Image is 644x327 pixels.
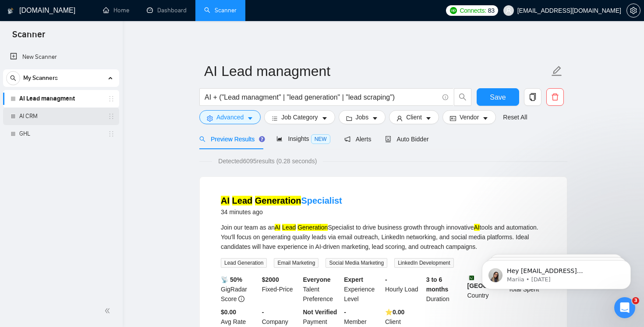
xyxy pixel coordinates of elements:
a: setting [626,7,640,14]
div: GigRadar Score [219,275,260,304]
button: userClientcaret-down [389,110,439,124]
div: Join our team as an Specialist to drive business growth through innovative tools and automation. ... [221,223,546,252]
mark: Generation [297,224,328,231]
img: logo [7,4,14,18]
span: delete [547,93,563,101]
span: search [7,75,20,81]
span: LinkedIn Development [394,258,453,268]
b: Expert [344,276,363,283]
b: ⭐️ 0.00 [385,309,404,316]
a: dashboardDashboard [147,7,187,14]
span: user [506,7,512,14]
button: setting [626,4,640,18]
span: area-chart [276,136,283,142]
mark: AI [474,224,480,231]
span: copy [524,93,541,101]
mark: AI [221,196,230,205]
b: 3 to 6 months [426,276,449,293]
span: holder [108,113,115,120]
div: Country [466,275,507,304]
button: delete [546,88,564,106]
span: Alerts [344,136,372,143]
span: Job Category [281,112,318,122]
div: Talent Preference [301,275,343,304]
span: Preview Results [199,136,262,143]
a: GHL [19,125,103,143]
a: homeHome [103,7,129,14]
span: bars [272,115,278,122]
iframe: Intercom notifications message [469,242,644,303]
b: Not Verified [303,309,337,316]
a: AI Lead managment [19,90,103,108]
span: NEW [311,134,330,144]
button: search [454,88,471,106]
a: Reset All [503,112,527,122]
button: copy [524,88,541,106]
button: barsJob Categorycaret-down [264,110,335,124]
span: Client [406,112,422,122]
span: caret-down [322,115,328,122]
span: idcard [450,115,456,122]
span: 3 [632,297,639,304]
mark: Lead [282,224,296,231]
div: Hourly Load [383,275,425,304]
button: Save [477,88,519,106]
span: Save [490,92,506,103]
span: user [396,115,403,122]
span: caret-down [372,115,378,122]
b: 📡 50% [221,276,242,283]
div: Tooltip anchor [258,135,266,143]
span: notification [344,136,350,142]
mark: AI [275,224,280,231]
b: $ 2000 [262,276,279,283]
button: search [6,71,20,85]
span: holder [108,95,115,102]
mark: Lead [232,196,253,205]
span: search [454,93,471,101]
mark: Generation [255,196,301,205]
span: edit [551,65,563,77]
span: Social Media Marketing [326,258,387,268]
span: holder [108,130,115,137]
span: double-left [104,306,113,315]
b: $0.00 [221,309,236,316]
span: folder [346,115,352,122]
b: - [385,276,387,283]
li: My Scanners [3,69,119,143]
input: Search Freelance Jobs... [205,92,439,103]
div: 34 minutes ago [221,207,342,217]
button: idcardVendorcaret-down [442,110,496,124]
span: caret-down [482,115,488,122]
a: searchScanner [204,7,237,14]
span: Scanner [5,28,52,47]
span: search [199,136,205,142]
li: New Scanner [3,48,119,66]
span: Connects: [460,6,486,15]
span: Detected 6095 results (0.28 seconds) [212,156,323,166]
span: Auto Bidder [385,136,428,143]
span: info-circle [238,296,244,302]
span: robot [385,136,391,142]
span: Insights [276,135,330,142]
b: Everyone [303,276,331,283]
span: caret-down [425,115,432,122]
span: info-circle [442,94,448,100]
span: caret-down [247,115,253,122]
b: [GEOGRAPHIC_DATA] [467,275,533,289]
iframe: Intercom live chat [614,297,635,318]
button: folderJobscaret-down [339,110,386,124]
b: - [262,309,264,316]
img: upwork-logo.png [450,7,457,14]
input: Scanner name... [204,60,549,82]
span: My Scanners [23,69,58,87]
img: 🇵🇰 [468,275,474,281]
span: Advanced [216,112,244,122]
span: Vendor [460,112,479,122]
a: AI CRM [19,108,103,125]
span: 83 [488,6,495,15]
a: AI Lead GenerationSpecialist [221,196,342,205]
div: Fixed-Price [260,275,301,304]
